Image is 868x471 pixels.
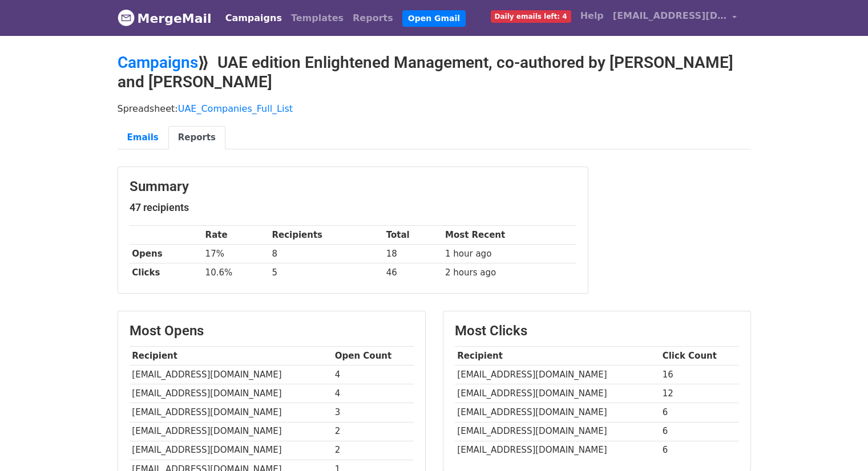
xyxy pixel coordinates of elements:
[332,384,414,403] td: 4
[332,403,414,422] td: 3
[383,226,442,245] th: Total
[130,323,414,339] h3: Most Opens
[130,178,576,195] h3: Summary
[660,422,739,441] td: 6
[442,226,576,245] th: Most Recent
[130,347,332,366] th: Recipient
[130,441,332,460] td: [EMAIL_ADDRESS][DOMAIN_NAME]
[269,263,383,282] td: 5
[118,103,751,115] p: Spreadsheet:
[118,6,212,30] a: MergeMail
[491,10,571,23] span: Daily emails left: 4
[118,53,751,91] h2: ⟫ UAE edition Enlightened Management, co-authored by [PERSON_NAME] and [PERSON_NAME]
[383,263,442,282] td: 46
[660,366,739,384] td: 16
[130,422,332,441] td: [EMAIL_ADDRESS][DOMAIN_NAME]
[455,384,660,403] td: [EMAIL_ADDRESS][DOMAIN_NAME]
[130,366,332,384] td: [EMAIL_ADDRESS][DOMAIN_NAME]
[203,226,269,245] th: Rate
[613,9,727,23] span: [EMAIL_ADDRESS][DOMAIN_NAME]
[130,384,332,403] td: [EMAIL_ADDRESS][DOMAIN_NAME]
[203,263,269,282] td: 10.6%
[221,7,286,30] a: Campaigns
[332,366,414,384] td: 4
[660,441,739,460] td: 6
[811,416,868,471] iframe: Chat Widget
[455,441,660,460] td: [EMAIL_ADDRESS][DOMAIN_NAME]
[130,245,203,263] th: Opens
[168,126,225,149] a: Reports
[455,366,660,384] td: [EMAIL_ADDRESS][DOMAIN_NAME]
[118,126,168,149] a: Emails
[442,245,576,263] td: 1 hour ago
[203,245,269,263] td: 17%
[455,403,660,422] td: [EMAIL_ADDRESS][DOMAIN_NAME]
[118,53,198,72] a: Campaigns
[486,5,576,27] a: Daily emails left: 4
[576,5,608,27] a: Help
[455,347,660,366] th: Recipient
[402,10,466,27] a: Open Gmail
[608,5,742,31] a: [EMAIL_ADDRESS][DOMAIN_NAME]
[660,384,739,403] td: 12
[383,245,442,263] td: 18
[269,226,383,245] th: Recipients
[130,201,576,214] h5: 47 recipients
[178,103,293,114] a: UAE_Companies_Full_List
[348,7,398,30] a: Reports
[118,9,135,26] img: MergeMail logo
[660,347,739,366] th: Click Count
[130,263,203,282] th: Clicks
[455,422,660,441] td: [EMAIL_ADDRESS][DOMAIN_NAME]
[286,7,348,30] a: Templates
[332,422,414,441] td: 2
[455,323,739,339] h3: Most Clicks
[130,403,332,422] td: [EMAIL_ADDRESS][DOMAIN_NAME]
[332,441,414,460] td: 2
[442,263,576,282] td: 2 hours ago
[332,347,414,366] th: Open Count
[660,403,739,422] td: 6
[269,245,383,263] td: 8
